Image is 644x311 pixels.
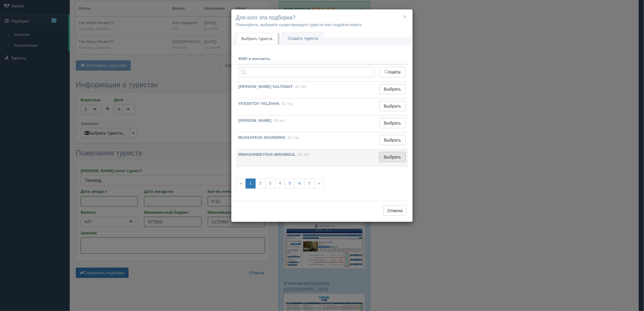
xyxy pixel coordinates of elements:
[379,67,406,77] button: Найти
[379,84,406,94] button: Выбрать
[246,179,256,189] a: 1
[255,179,265,189] a: 2
[285,179,295,189] a: 5
[379,135,406,145] button: Выбрать
[314,179,324,189] a: »
[304,179,314,189] a: 7
[238,84,293,89] b: [PERSON_NAME] SALTANAT
[238,135,286,140] b: MUSSAYEVA ZHANERKE
[282,32,324,45] a: Создать туриста
[279,101,293,106] span: , 31 год
[379,118,406,128] button: Выбрать
[294,179,304,189] a: 6
[238,152,296,157] b: IRMAGANBETOVA MIRAMGUL
[384,206,407,216] button: Отмена
[265,179,275,189] a: 3
[236,14,408,22] h4: Для кого эта подборка?
[403,13,407,20] button: ×
[271,118,285,123] span: , 39 лет
[236,22,408,28] p: Пожалуйста, выберите существующего туриста или создайте нового
[379,152,406,162] button: Выбрать
[236,33,278,45] a: Выбрать туриста
[379,101,406,111] button: Выбрать
[238,118,271,123] b: [PERSON_NAME]
[275,179,285,189] a: 4
[236,54,377,65] th: ФИО и контакты
[238,67,374,77] input: Поиск по ФИО, паспорту или контактам
[293,84,307,89] span: , 46 лет
[236,179,246,189] span: «
[238,101,279,106] b: YESSETOV YELZHAN
[286,135,299,140] span: , 31 год
[296,152,310,157] span: , 36 лет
